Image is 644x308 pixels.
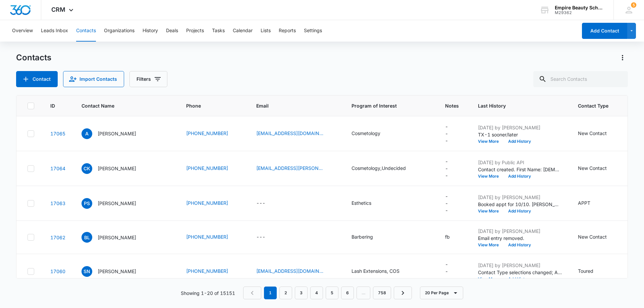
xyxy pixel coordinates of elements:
[50,166,65,171] a: Navigate to contact details page for Chrystn Keeley
[50,102,56,109] span: ID
[352,233,385,241] div: Program of Interest - Barbering - Select to Edit Field
[503,209,536,213] button: Add History
[51,6,65,13] span: CRM
[631,2,636,8] span: 5
[503,139,536,143] button: Add History
[186,165,240,173] div: Phone - (603) 854-1147 - Select to Edit Field
[420,287,463,299] button: 20 Per Page
[82,128,92,139] span: A
[352,130,392,138] div: Program of Interest - Cosmetology - Select to Edit Field
[186,130,240,138] div: Phone - +1 (603) 491-8768 - Select to Edit Field
[256,165,335,173] div: Email - Chrystn.R.Keeley@affiliate.dhhs.nh.gov - Select to Edit Field
[186,199,240,207] div: Phone - (603) 581-4079 - Select to Edit Field
[82,102,160,109] span: Contact Name
[578,199,602,207] div: Contact Type - APPT - Select to Edit Field
[41,20,68,42] button: Leads Inbox
[295,287,308,299] a: Page 3
[256,130,323,137] a: [EMAIL_ADDRESS][DOMAIN_NAME]
[233,20,253,42] button: Calendar
[186,20,204,42] button: Projects
[352,102,429,109] span: Program of Interest
[578,102,629,109] span: Contact Type
[478,194,562,201] p: [DATE] by [PERSON_NAME]
[352,165,406,172] div: Cosmetology,Undecided
[98,200,136,207] p: [PERSON_NAME]
[256,233,265,241] div: ---
[373,287,391,299] a: Page 758
[243,287,412,299] nav: Pagination
[50,268,65,274] a: Navigate to contact details page for Shayleigh Nash
[82,266,92,277] span: SN
[578,233,607,240] div: New Contact
[82,163,92,174] span: CK
[478,159,562,166] p: [DATE] by Public API
[478,243,503,247] button: View More
[445,158,462,179] div: Notes - - Select to Edit Field
[186,130,228,137] a: [PHONE_NUMBER]
[326,287,338,299] a: Page 5
[533,71,628,87] input: Search Contacts
[478,131,562,138] p: TX-1 sooner/later
[82,198,148,209] div: Contact Name - Pam Sciglimpaglia - Select to Edit Field
[82,163,148,174] div: Contact Name - Chrystn Keeley - Select to Edit Field
[445,193,462,214] div: Notes - - Select to Edit Field
[63,71,124,87] button: Import Contacts
[98,165,136,172] p: [PERSON_NAME]
[82,198,92,209] span: PS
[445,193,450,214] div: ---
[98,130,136,137] p: [PERSON_NAME]
[445,158,450,179] div: ---
[478,174,503,178] button: View More
[16,53,51,63] h1: Contacts
[478,269,562,276] p: Contact Type selections changed; APPT was removed and Toured was added.
[478,124,562,131] p: [DATE] by [PERSON_NAME]
[186,165,228,172] a: [PHONE_NUMBER]
[394,287,412,299] a: Next Page
[212,20,225,42] button: Tasks
[578,165,607,172] div: New Contact
[256,165,323,172] a: [EMAIL_ADDRESS][PERSON_NAME][DOMAIN_NAME]
[82,232,148,243] div: Contact Name - Brenda L De Leon - Select to Edit Field
[186,233,240,241] div: Phone - +1 (603) 294-7891 - Select to Edit Field
[478,277,503,281] button: View More
[16,71,58,87] button: Add Contact
[555,5,604,10] div: account name
[478,209,503,213] button: View More
[256,267,323,274] a: [EMAIL_ADDRESS][DOMAIN_NAME]
[352,199,371,206] div: Esthetics
[166,20,178,42] button: Deals
[478,102,552,109] span: Last History
[478,228,562,235] p: [DATE] by [PERSON_NAME]
[186,199,228,206] a: [PHONE_NUMBER]
[98,268,136,275] p: [PERSON_NAME]
[98,234,136,241] p: [PERSON_NAME]
[256,199,265,207] div: ---
[304,20,322,42] button: Settings
[445,123,450,144] div: ---
[503,277,536,281] button: Add History
[186,267,240,275] div: Phone - +1 (603) 273-8047 - Select to Edit Field
[352,233,373,240] div: Barbering
[445,233,462,241] div: Notes - fb - Select to Edit Field
[578,267,593,274] div: Toured
[445,261,450,282] div: ---
[310,287,323,299] a: Page 4
[181,290,235,297] p: Showing 1-20 of 15151
[82,266,148,277] div: Contact Name - Shayleigh Nash - Select to Edit Field
[352,267,399,274] div: Lash Extensions, COS
[50,131,65,136] a: Navigate to contact details page for Ashley
[478,262,562,269] p: [DATE] by [PERSON_NAME]
[82,232,92,243] span: BL
[478,201,562,208] p: Booked appt for 10/10. [PERSON_NAME] is off so I will do.
[445,233,450,240] div: fb
[578,233,619,241] div: Contact Type - New Contact - Select to Edit Field
[104,20,135,42] button: Organizations
[445,261,462,282] div: Notes - - Select to Edit Field
[264,287,277,299] em: 1
[12,20,33,42] button: Overview
[445,102,462,109] span: Notes
[143,20,158,42] button: History
[186,233,228,240] a: [PHONE_NUMBER]
[478,166,562,173] p: Contact created. First Name: [DEMOGRAPHIC_DATA] Last Name: [PERSON_NAME] Source: Form - Contact U...
[578,130,619,138] div: Contact Type - New Contact - Select to Edit Field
